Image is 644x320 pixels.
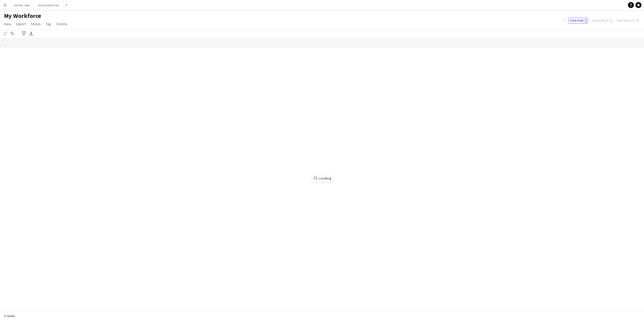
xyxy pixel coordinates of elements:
span: My Workforce [4,12,41,20]
span: Comms [56,22,67,26]
a: Status [29,21,43,27]
span: View [4,22,11,26]
a: Comms [54,21,69,27]
app-action-btn: Advanced filters [21,30,27,37]
button: Everyone0 [568,18,588,24]
span: Status [31,22,41,26]
button: Automation Fair [34,0,63,10]
span: 0 [585,19,587,23]
span: Tag [46,22,51,26]
a: View [2,21,13,27]
button: Ad Hoc Jobs [10,0,34,10]
app-action-btn: Export XLSX [28,30,34,37]
span: Loading [312,174,333,182]
span: Export [16,22,26,26]
a: Tag [44,21,53,27]
a: Export [14,21,28,27]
